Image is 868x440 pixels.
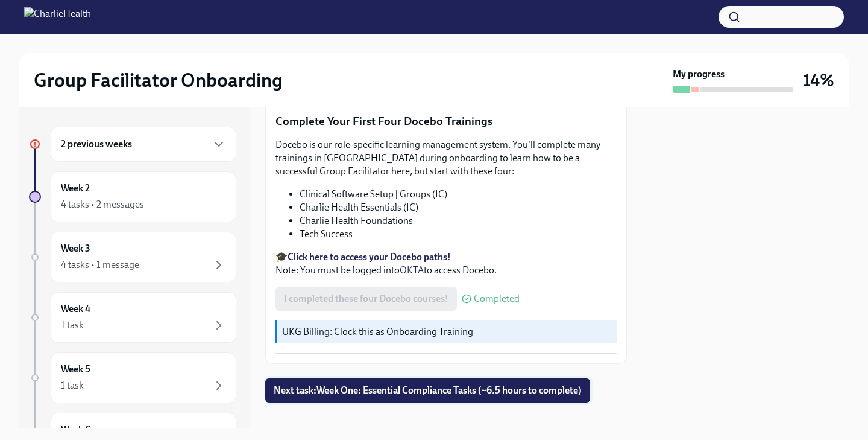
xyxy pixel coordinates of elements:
[300,188,617,201] li: Clinical Software Setup | Groups (IC)
[61,379,84,392] div: 1 task
[61,198,144,211] div: 4 tasks • 2 messages
[61,423,90,436] h6: Week 6
[29,352,236,403] a: Week 51 task
[474,294,520,304] span: Completed
[61,363,90,376] h6: Week 5
[274,384,582,397] span: Next task : Week One: Essential Compliance Tasks (~6.5 hours to complete)
[300,201,617,214] li: Charlie Health Essentials (IC)
[275,250,617,277] p: 🎓 Note: You must be logged into to access Docebo.
[300,228,617,241] li: Tech Success
[29,232,236,282] a: Week 34 tasks • 1 message
[673,68,725,81] strong: My progress
[61,258,139,272] div: 4 tasks • 1 message
[803,69,834,91] h3: 14%
[61,138,132,151] h6: 2 previous weeks
[282,325,612,339] p: UKG Billing: Clock this as Onboarding Training
[61,182,90,195] h6: Week 2
[61,319,84,332] div: 1 task
[288,251,451,263] a: Click here to access your Docebo paths!
[275,113,617,129] p: Complete Your First Four Docebo Trainings
[275,138,617,178] p: Docebo is our role-specific learning management system. You'll complete many trainings in [GEOGRA...
[29,171,236,222] a: Week 24 tasks • 2 messages
[24,7,91,27] img: CharlieHealth
[34,68,283,92] h2: Group Facilitator Onboarding
[265,378,590,403] button: Next task:Week One: Essential Compliance Tasks (~6.5 hours to complete)
[51,127,236,162] div: 2 previous weeks
[300,214,617,228] li: Charlie Health Foundations
[61,302,90,316] h6: Week 4
[400,264,424,276] a: OKTA
[29,292,236,343] a: Week 41 task
[61,242,90,255] h6: Week 3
